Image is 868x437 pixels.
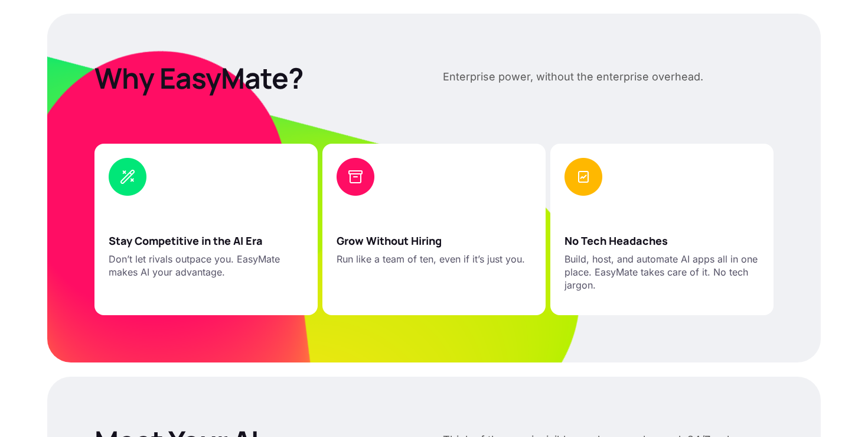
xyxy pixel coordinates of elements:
p: Why EasyMate? [94,61,405,95]
p: Stay Competitive in the AI Era [109,234,263,248]
p: Build, host, and automate AI apps all in one place. EasyMate takes care of it. No tech jargon. [564,253,759,292]
p: Grow Without Hiring [337,234,442,248]
p: Enterprise power, without the enterprise overhead. [443,68,703,86]
p: Run like a team of ten, even if it’s just you. [337,253,525,266]
p: Don’t let rivals outpace you. EasyMate makes AI your advantage. [109,253,304,279]
p: No Tech Headaches [564,234,668,248]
